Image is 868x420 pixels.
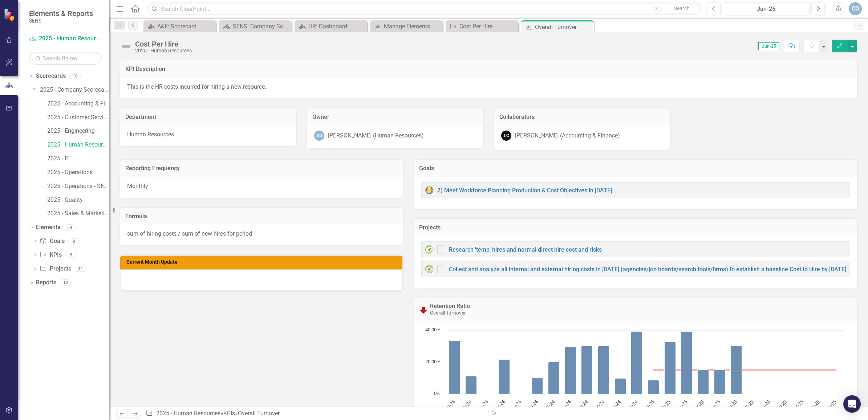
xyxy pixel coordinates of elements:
h3: Reporting Frequency [125,165,397,172]
text: Jan-24 [442,398,457,413]
g: Monthly Actual, series 1 of 2. Bar series with 24 bars. [449,330,836,394]
div: » » [146,409,483,418]
h3: Current Month Update [126,259,399,265]
a: 2025 - IT [47,155,109,163]
a: Reports [36,279,56,287]
div: CO [314,131,324,141]
span: This is the HR costs incurred for hiring a new resource. [127,83,266,90]
path: Feb-25, 32.7. Monthly Actual. [665,341,676,394]
a: KPIs [223,410,235,417]
a: 2025 - Operations [47,168,109,177]
a: 2025 - Human Resources [156,410,220,417]
h3: Department [125,114,291,120]
a: Cost Per Hire [447,22,516,31]
a: Collect and analyze all internal and external hiring costs in [DATE] (agencies/job boards/search ... [449,266,846,273]
a: KPIs [40,251,61,259]
path: Feb-24, 11.2. Monthly Actual. [466,376,477,394]
text: 0% [434,390,441,396]
div: 10 [69,73,81,79]
div: Manage Elements [384,22,441,31]
text: Aug-24 [557,398,572,413]
a: 2025 - Customer Service [47,113,109,122]
path: Apr-25, 15.3. Monthly Actual. [698,369,709,394]
small: SENS [29,18,93,24]
a: 2025 - Company Scorecard [40,86,109,94]
h3: Goals [419,165,852,172]
g: Target (Monthly & YTD), series 2 of 2. Line with 24 data points. [454,368,837,371]
div: 12 [60,279,72,285]
text: Nov-24 [607,398,622,414]
path: Jun-24, 10.1. Monthly Actual. [532,377,543,394]
a: 2025 - Quality [47,196,109,204]
path: Aug-24, 29.6. Monthly Actual. [565,347,576,394]
text: Jan-25 [641,399,656,413]
path: Jan-24, 33.6. Monthly Actual. [449,340,460,394]
h3: KPI Description [125,66,852,72]
a: 2025 - Sales & Marketing [47,209,109,218]
text: Oct-25 [790,399,804,413]
div: 2025 - Human Resources [135,48,192,53]
a: Scorecards [36,72,66,80]
img: ClearPoint Strategy [4,8,16,21]
div: 8 [68,238,80,244]
div: LC [501,131,511,141]
div: Jun-25 [725,5,807,13]
text: Dec-24 [624,398,639,413]
text: May-24 [507,398,523,414]
h3: Collaborators [499,114,665,120]
text: Mar-24 [474,398,490,414]
path: Nov-24, 9.8. Monthly Actual. [615,378,626,394]
div: SENS: Company Scorecard [233,22,290,31]
text: Dec-25 [823,399,838,413]
a: 2025 - Engineering [47,127,109,135]
text: 20.00% [425,358,441,365]
a: 2025 - Human Resources [47,141,109,149]
span: Human Resources [127,131,174,138]
a: Goals [40,237,64,245]
div: 54 [64,224,76,231]
path: Oct-24, 30.1. Monthly Actual. [598,346,609,394]
h3: Projects [419,224,852,231]
text: Aug-25 [756,399,771,414]
span: Jun-25 [758,42,779,50]
text: May-25 [706,399,722,414]
input: Search Below... [29,52,102,65]
img: Completed [425,245,434,254]
path: Mar-25, 39.3. Monthly Actual. [681,331,692,394]
text: Feb-25 [657,399,672,413]
a: Manage Elements [372,22,441,31]
div: Cost Per Hire [459,22,516,31]
img: Completed [425,265,434,273]
div: [PERSON_NAME] (Accounting & Finance) [515,132,620,140]
h3: Formula [125,213,397,220]
text: Jun-25 [724,399,738,413]
img: Below Target [419,306,428,315]
path: Jul-24, 19.9. Monthly Actual. [548,362,560,394]
small: Overall Turnover [430,310,466,316]
text: Feb-24 [458,398,473,413]
div: HR: Dashboard [308,22,365,31]
text: Nov-25 [806,399,821,414]
a: SENS: Company Scorecard [221,22,290,31]
a: 2025 - Accounting & Finance [47,100,109,108]
span: Search [674,5,690,11]
h3: Owner [312,114,478,120]
p: sum of hiring costs / sum of new hires for period [127,230,396,238]
text: Jun-24 [525,398,540,413]
path: Jun-25, 30.4. Monthly Actual. [731,345,742,394]
input: Search ClearPoint... [147,3,702,15]
a: 2025 - Operations - SENS Legacy KPIs [47,182,109,191]
path: Dec-24, 39.2. Monthly Actual. [631,331,642,394]
a: A&F: Scorecard [145,22,214,31]
a: Projects [40,265,71,273]
a: Retention Ratio [430,303,470,309]
span: Elements & Reports [29,9,93,18]
a: 2) Meet Workforce Planning Production & Cost Objectives in [DATE] [437,187,612,194]
div: [PERSON_NAME] (Human Resources) [328,132,424,140]
button: Search [664,4,700,14]
text: Sep-24 [574,398,589,413]
div: Monthly [120,177,403,198]
div: A&F: Scorecard [157,22,214,31]
div: CO [849,2,862,15]
text: Mar-25 [673,399,688,414]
